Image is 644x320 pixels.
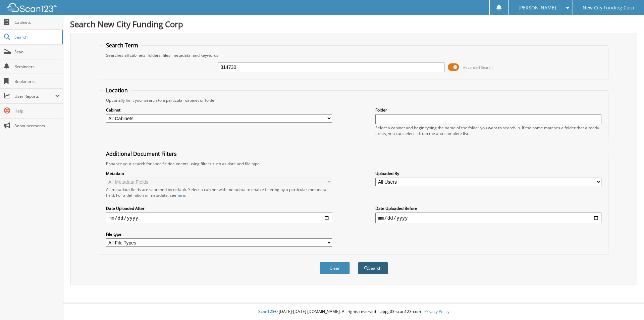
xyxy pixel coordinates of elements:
div: Enhance your search for specific documents using filters such as date and file type. [103,161,605,167]
div: Searches all cabinets, folders, files, metadata, and keywords [103,52,605,58]
button: Clear [320,262,350,274]
span: Scan [14,49,60,55]
label: File type [106,231,332,237]
a: Privacy Policy [424,309,449,314]
div: Select a cabinet and begin typing the name of the folder you want to search in. If the name match... [375,125,601,136]
span: Scan123 [258,309,274,314]
span: [PERSON_NAME] [519,6,556,10]
label: Cabinet [106,107,332,113]
input: end [375,213,601,223]
legend: Location [103,87,131,94]
iframe: Chat Widget [610,288,644,320]
span: Search [14,34,59,40]
span: Announcements [14,123,60,129]
label: Date Uploaded Before [375,205,601,211]
div: Optionally limit your search to a particular cabinet or folder [103,97,605,103]
span: Reminders [14,64,60,70]
legend: Search Term [103,42,142,49]
label: Date Uploaded After [106,205,332,211]
span: User Reports [14,93,55,99]
span: Cabinets [14,19,60,25]
input: start [106,213,332,223]
h1: Search New City Funding Corp [70,18,637,30]
label: Uploaded By [375,171,601,176]
span: New City Funding Corp [583,6,634,10]
span: Help [14,108,60,114]
span: Bookmarks [14,79,60,84]
label: Folder [375,107,601,113]
img: scan123-logo-white.svg [7,3,57,12]
span: Advanced Search [463,65,493,70]
label: Metadata [106,171,332,176]
legend: Additional Document Filters [103,150,180,157]
div: © [DATE]-[DATE] [DOMAIN_NAME]. All rights reserved | appg03-scan123-com | [63,304,644,320]
button: Search [358,262,388,274]
a: here [176,192,185,198]
div: All metadata fields are searched by default. Select a cabinet with metadata to enable filtering b... [106,187,332,198]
